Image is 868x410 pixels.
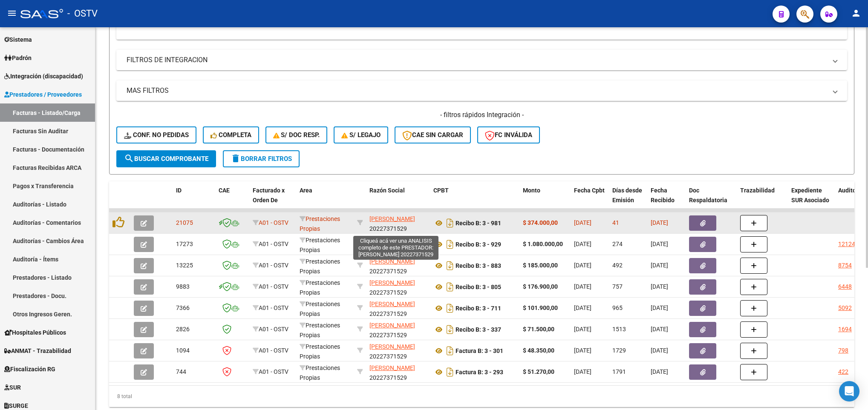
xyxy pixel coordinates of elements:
span: [DATE] [574,304,591,311]
span: 13225 [176,262,193,269]
strong: $ 185.000,00 [523,262,558,269]
span: [DATE] [574,326,591,333]
button: Borrar Filtros [223,150,300,167]
strong: $ 1.080.000,00 [523,241,563,247]
strong: Recibo B: 3 - 929 [456,241,501,248]
span: Expediente SUR Asociado [791,187,829,204]
span: Prestaciones Propias [300,343,340,360]
div: Open Intercom Messenger [839,381,859,401]
span: S/ legajo [341,131,381,139]
datatable-header-cell: Expediente SUR Asociado [788,181,835,219]
div: 12124 [838,239,855,249]
span: [PERSON_NAME] [369,215,415,222]
datatable-header-cell: Fecha Recibido [647,181,686,219]
span: Doc Respaldatoria [689,187,727,204]
datatable-header-cell: CPBT [430,181,519,219]
button: Buscar Comprobante [116,150,216,167]
span: [DATE] [651,347,668,354]
span: Facturado x Orden De [253,187,285,204]
span: Borrar Filtros [231,155,292,163]
span: Días desde Emisión [612,187,642,204]
span: 492 [612,262,623,269]
div: 6448 [838,282,852,292]
span: Fecha Recibido [651,187,675,204]
span: Fecha Cpbt [574,187,605,194]
span: [DATE] [651,219,668,226]
i: Descargar documento [444,344,456,358]
span: 17273 [176,241,193,247]
div: 798 [838,346,848,356]
strong: $ 176.900,00 [523,283,558,290]
span: Hospitales Públicos [4,328,66,337]
mat-icon: search [124,153,134,163]
strong: Recibo B: 3 - 805 [456,284,501,290]
button: CAE SIN CARGAR [395,126,471,143]
span: Padrón [4,53,32,63]
strong: $ 71.500,00 [523,326,554,333]
i: Descargar documento [444,301,456,315]
strong: $ 51.270,00 [523,368,554,375]
span: [PERSON_NAME] [369,279,415,286]
span: A01 - OSTV [259,368,288,375]
div: 20227371529 [369,342,427,360]
datatable-header-cell: Razón Social [366,181,430,219]
mat-panel-title: FILTROS DE INTEGRACION [127,55,827,65]
span: [DATE] [574,262,591,269]
mat-expansion-panel-header: MAS FILTROS [116,80,847,101]
datatable-header-cell: CAE [215,181,249,219]
span: Prestaciones Propias [300,364,340,381]
datatable-header-cell: Monto [519,181,571,219]
div: 20227371529 [369,363,427,381]
span: Prestadores / Proveedores [4,90,82,99]
span: [PERSON_NAME] [369,343,415,350]
span: Area [300,187,312,194]
mat-icon: menu [7,8,17,18]
span: Auditoria [838,187,863,194]
span: [PERSON_NAME] [369,364,415,371]
span: [PERSON_NAME] [369,258,415,265]
span: [DATE] [651,283,668,290]
strong: Recibo B: 3 - 883 [456,262,501,269]
span: 2826 [176,326,190,333]
div: 20227371529 [369,257,427,275]
span: Conf. no pedidas [124,131,189,139]
span: 744 [176,368,186,375]
datatable-header-cell: Trazabilidad [737,181,788,219]
i: Descargar documento [444,238,456,251]
span: Trazabilidad [740,187,775,194]
strong: $ 48.350,00 [523,347,554,354]
datatable-header-cell: Fecha Cpbt [571,181,609,219]
datatable-header-cell: Facturado x Orden De [249,181,296,219]
strong: Factura B: 3 - 293 [456,369,503,376]
span: ANMAT - Trazabilidad [4,346,71,356]
span: [DATE] [651,304,668,311]
span: 1094 [176,347,190,354]
i: Descargar documento [444,365,456,379]
span: [DATE] [574,347,591,354]
span: ID [176,187,182,194]
span: [DATE] [651,368,668,375]
span: Razón Social [369,187,405,194]
span: CAE SIN CARGAR [402,131,463,139]
span: Prestaciones Propias [300,258,340,275]
span: 21075 [176,219,193,226]
span: 9883 [176,283,190,290]
span: [PERSON_NAME] [369,322,415,329]
span: CPBT [433,187,449,194]
span: [DATE] [574,219,591,226]
mat-icon: delete [231,153,241,163]
div: 20227371529 [369,235,427,253]
span: SUR [4,383,21,392]
div: 20227371529 [369,299,427,317]
datatable-header-cell: Doc Respaldatoria [686,181,737,219]
strong: Recibo B: 3 - 711 [456,305,501,312]
mat-expansion-panel-header: FILTROS DE INTEGRACION [116,50,847,70]
button: Conf. no pedidas [116,126,196,143]
span: Completa [211,131,251,139]
span: 274 [612,241,623,247]
span: 1791 [612,368,626,375]
div: 8754 [838,261,852,270]
button: FC Inválida [477,126,540,143]
i: Descargar documento [444,323,456,336]
span: [PERSON_NAME] [369,237,415,244]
